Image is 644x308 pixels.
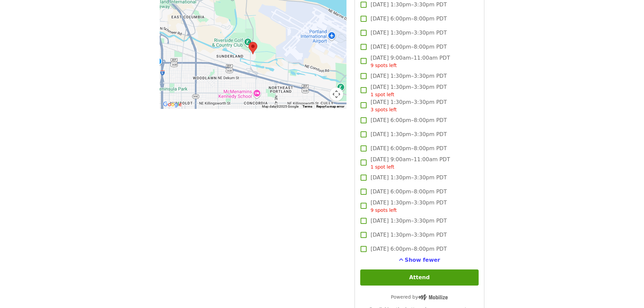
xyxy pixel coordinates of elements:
[371,199,447,214] span: [DATE] 1:30pm–3:30pm PDT
[371,231,447,239] span: [DATE] 1:30pm–3:30pm PDT
[371,63,397,68] span: 9 spots left
[316,105,344,108] a: Report a map error
[371,174,447,182] span: [DATE] 1:30pm–3:30pm PDT
[371,43,447,51] span: [DATE] 6:00pm–8:00pm PDT
[262,105,299,108] span: Map data ©2025 Google
[371,29,447,37] span: [DATE] 1:30pm–3:30pm PDT
[371,83,447,98] span: [DATE] 1:30pm–3:30pm PDT
[303,105,312,108] a: Terms (opens in new tab)
[405,257,440,263] span: Show fewer
[371,15,447,23] span: [DATE] 6:00pm–8:00pm PDT
[399,256,440,264] button: See more timeslots
[371,130,447,138] span: [DATE] 1:30pm–3:30pm PDT
[161,100,183,109] a: Open this area in Google Maps (opens a new window)
[371,144,447,152] span: [DATE] 6:00pm–8:00pm PDT
[418,294,448,300] img: Powered by Mobilize
[371,156,450,171] span: [DATE] 9:00am–11:00am PDT
[371,164,394,170] span: 1 spot left
[371,188,447,196] span: [DATE] 6:00pm–8:00pm PDT
[371,92,394,97] span: 1 spot left
[391,294,448,300] span: Powered by
[371,207,397,213] span: 9 spots left
[371,1,447,9] span: [DATE] 1:30pm–3:30pm PDT
[371,98,447,113] span: [DATE] 1:30pm–3:30pm PDT
[371,107,397,112] span: 3 spots left
[371,245,447,253] span: [DATE] 6:00pm–8:00pm PDT
[161,100,183,109] img: Google
[360,269,479,286] button: Attend
[371,116,447,124] span: [DATE] 6:00pm–8:00pm PDT
[371,217,447,225] span: [DATE] 1:30pm–3:30pm PDT
[330,87,343,101] button: Map camera controls
[371,72,447,80] span: [DATE] 1:30pm–3:30pm PDT
[371,54,450,69] span: [DATE] 9:00am–11:00am PDT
